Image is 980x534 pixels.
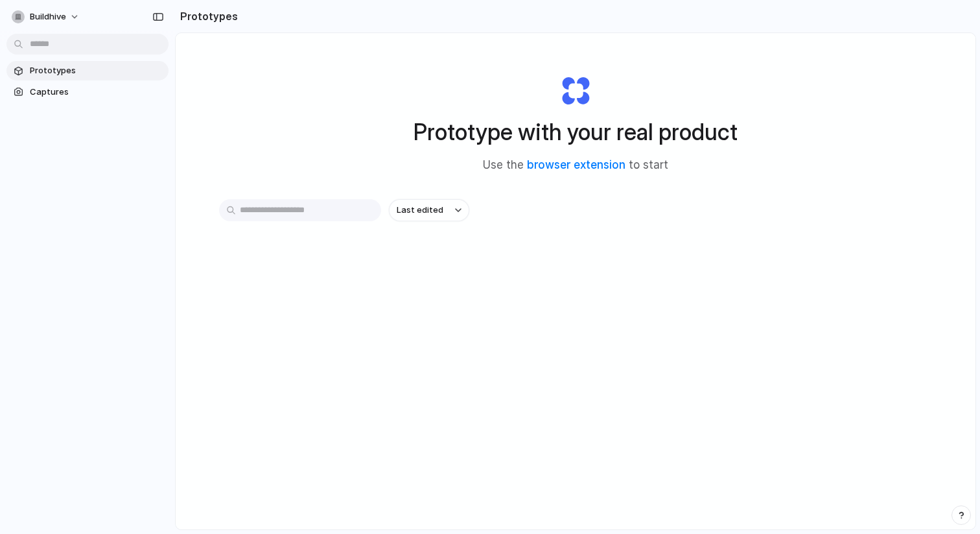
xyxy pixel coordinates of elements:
span: Buildhive [30,10,66,23]
button: Last edited [389,199,469,221]
span: Captures [30,86,163,99]
h2: Prototypes [175,8,238,24]
a: Captures [6,82,169,102]
span: Use the to start [483,157,668,174]
button: Buildhive [6,6,86,27]
span: Prototypes [30,64,163,77]
a: Prototypes [6,61,169,80]
a: browser extension [527,158,625,171]
span: Last edited [397,204,443,217]
h1: Prototype with your real product [414,115,738,149]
